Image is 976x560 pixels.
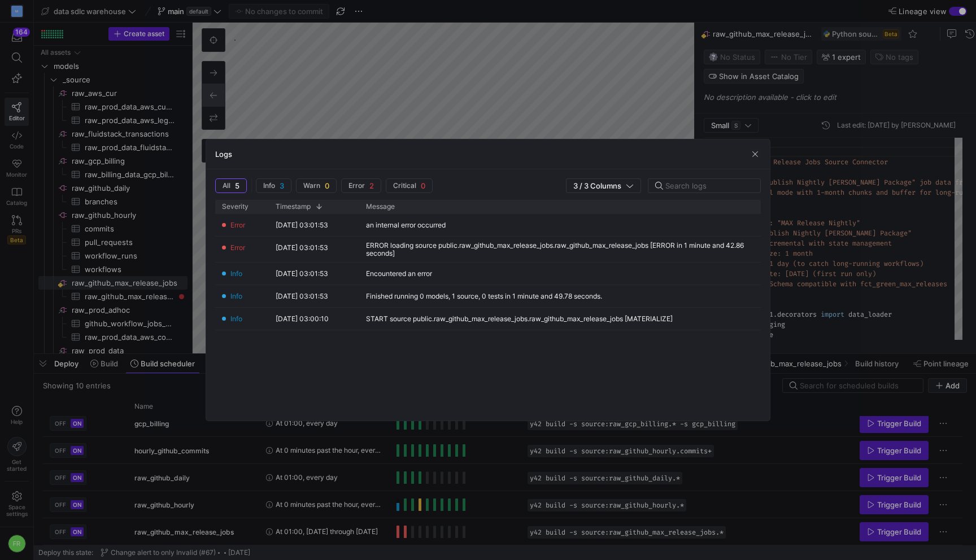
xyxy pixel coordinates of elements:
span: 0 [421,181,425,190]
y42-timestamp-cell-renderer: [DATE] 03:00:10 [276,313,329,325]
span: Error [230,219,245,231]
span: Info [230,290,242,302]
y42-timestamp-cell-renderer: [DATE] 03:01:53 [276,219,328,231]
div: ERROR loading source public.raw_github_max_release_jobs.raw_github_max_release_jobs [ERROR in 1 m... [366,242,754,257]
div: Finished running 0 models, 1 source, 0 tests in 1 minute and 49.78 seconds. [366,292,602,300]
button: Warn0 [296,178,337,193]
button: Info3 [256,178,291,193]
span: 2 [369,181,374,190]
span: Critical [393,182,416,190]
y42-timestamp-cell-renderer: [DATE] 03:01:53 [276,290,328,302]
span: Info [263,182,275,190]
button: Critical0 [386,178,433,193]
span: Severity [222,203,249,211]
span: 3 / 3 Columns [573,181,626,190]
div: Encountered an error [366,270,432,278]
span: 3 [280,181,284,190]
y42-timestamp-cell-renderer: [DATE] 03:01:53 [276,268,328,279]
div: START source public.raw_github_max_release_jobs.raw_github_max_release_jobs [MATERIALIZE] [366,315,673,323]
span: Info [230,268,242,279]
span: Timestamp [276,203,311,211]
span: Error [348,182,365,190]
button: All5 [215,178,247,193]
button: Error2 [341,178,381,193]
input: Search logs [665,181,751,190]
span: All [223,182,230,190]
span: 5 [235,181,239,190]
span: Error [230,242,245,253]
h3: Logs [215,150,232,159]
button: 3 / 3 Columns [566,178,641,193]
span: 0 [325,181,329,190]
span: Info [230,313,242,325]
y42-timestamp-cell-renderer: [DATE] 03:01:53 [276,242,328,253]
span: Message [366,203,395,211]
div: an internal error occurred [366,221,446,229]
span: Warn [303,182,320,190]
